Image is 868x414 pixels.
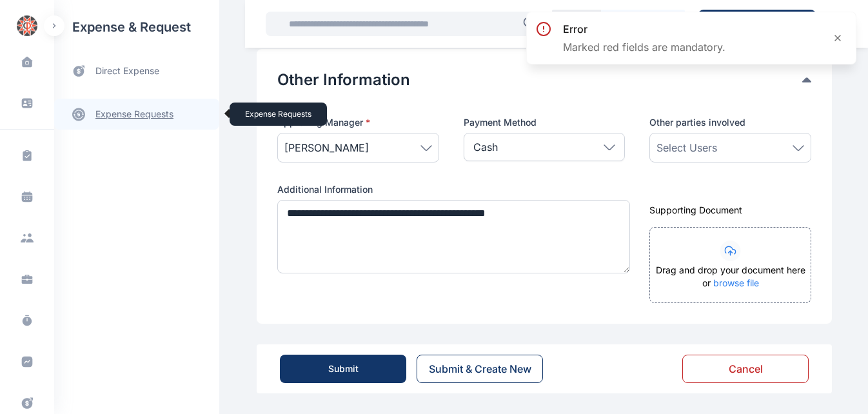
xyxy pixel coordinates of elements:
span: Select Users [656,140,717,155]
p: Marked red fields are mandatory. [563,39,725,55]
span: Approving Manager [277,116,370,129]
div: Submit [328,362,359,375]
button: Other Information [277,70,802,90]
div: Supporting Document [649,204,811,217]
span: direct expense [95,64,159,78]
button: Submit & Create New [417,355,543,383]
h3: error [563,21,725,37]
div: Other Information [277,70,811,90]
span: browse file [713,277,759,288]
label: Payment Method [464,116,626,129]
a: direct expense [54,54,219,88]
a: expense requests [54,99,219,130]
button: Cancel [682,355,809,383]
div: Drag and drop your document here or [650,264,811,302]
span: Other parties involved [649,116,745,129]
span: [PERSON_NAME] [284,140,369,155]
label: Additional Information [277,183,625,196]
div: expense requestsexpense requests [54,88,219,130]
button: Submit [280,355,406,383]
p: Cash [473,139,498,155]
